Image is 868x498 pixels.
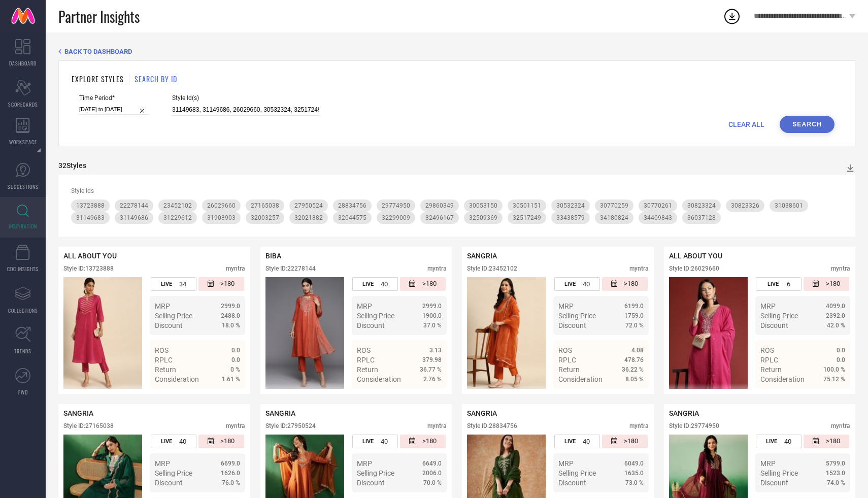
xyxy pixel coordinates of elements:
span: 1900.0 [422,312,442,319]
div: Number of days the style has been live on the platform [554,435,600,448]
span: Partner Insights [58,6,140,27]
img: Style preview image [669,277,748,389]
span: 37.0 % [423,322,442,329]
span: Time Period* [79,94,149,102]
span: 34 [179,280,186,288]
div: Back TO Dashboard [58,48,855,55]
span: MRP [357,302,372,310]
a: Details [611,393,644,402]
span: >180 [826,280,840,288]
span: 6199.0 [624,303,644,310]
span: 40 [381,280,388,288]
span: Selling Price [155,469,192,477]
span: 26029660 [207,202,236,209]
a: Details [207,393,240,402]
span: MRP [760,302,776,310]
span: MRP [558,302,574,310]
div: myntra [427,422,447,429]
h1: EXPLORE STYLES [72,74,124,84]
span: Discount [155,321,183,329]
span: Style Id(s) [172,94,319,102]
span: 30053150 [469,202,497,209]
span: 3.13 [429,347,442,354]
span: SANGRIA [63,409,93,417]
span: 478.76 [624,356,644,363]
img: Style preview image [467,277,546,389]
div: myntra [226,265,245,272]
span: 0.0 [231,347,240,354]
span: FWD [18,388,28,396]
span: SUGGESTIONS [8,183,39,190]
span: 2392.0 [826,312,845,319]
span: Details [822,393,845,402]
span: 2999.0 [422,303,442,310]
div: myntra [629,422,649,429]
span: 30770261 [644,202,672,209]
img: Style preview image [63,277,142,389]
span: 4099.0 [826,303,845,310]
span: 36.22 % [622,366,644,373]
div: Style ID: 26029660 [669,265,719,272]
span: CDC INSIGHTS [7,265,39,273]
div: Style ID: 13723888 [63,265,114,272]
span: 40 [179,438,186,445]
span: SANGRIA [467,252,497,260]
div: Number of days the style has been live on the platform [151,435,196,448]
span: Selling Price [155,312,192,320]
span: Discount [357,321,385,329]
span: 72.0 % [625,322,644,329]
span: LIVE [362,281,374,287]
div: Number of days since the style was first listed on the platform [198,435,244,448]
span: Selling Price [760,469,798,477]
span: 70.0 % [423,479,442,486]
span: 34409843 [644,214,672,221]
span: Selling Price [558,469,596,477]
span: SANGRIA [467,409,497,417]
span: 0.0 [837,347,845,354]
span: Return [155,366,176,374]
span: 6 [787,280,790,288]
span: 76.0 % [222,479,240,486]
span: 27165038 [251,202,279,209]
span: Selling Price [357,312,394,320]
span: LIVE [766,438,777,445]
input: Select time period [79,104,149,115]
span: 27950524 [294,202,323,209]
span: 28834756 [338,202,366,209]
span: WORKSPACE [9,138,37,146]
span: MRP [760,459,776,468]
span: Discount [760,479,788,487]
span: 2006.0 [422,470,442,477]
span: 5799.0 [826,460,845,467]
div: Number of days since the style was first listed on the platform [198,277,244,291]
div: Number of days since the style was first listed on the platform [400,435,446,448]
div: myntra [427,265,447,272]
div: Number of days since the style was first listed on the platform [602,435,648,448]
span: 30823326 [731,202,759,209]
span: 1.61 % [222,376,240,383]
div: Number of days since the style was first listed on the platform [804,277,849,291]
span: Consideration [155,375,199,383]
span: Selling Price [760,312,798,320]
div: Style ID: 28834756 [467,422,517,429]
span: CLEAR ALL [728,120,764,128]
span: 36037128 [687,214,716,221]
div: Number of days since the style was first listed on the platform [602,277,648,291]
span: MRP [558,459,574,468]
span: Consideration [760,375,805,383]
span: Return [558,366,580,374]
span: 2999.0 [221,303,240,310]
span: 75.12 % [823,376,845,383]
span: 100.0 % [823,366,845,373]
span: 30823324 [687,202,716,209]
span: >180 [624,280,638,288]
span: Discount [357,479,385,487]
span: 0 % [230,366,240,373]
span: 42.0 % [827,322,845,329]
span: MRP [155,459,170,468]
span: 32496167 [425,214,454,221]
span: ALL ABOUT YOU [669,252,722,260]
span: LIVE [564,438,576,445]
span: SANGRIA [669,409,699,417]
span: 34180824 [600,214,628,221]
